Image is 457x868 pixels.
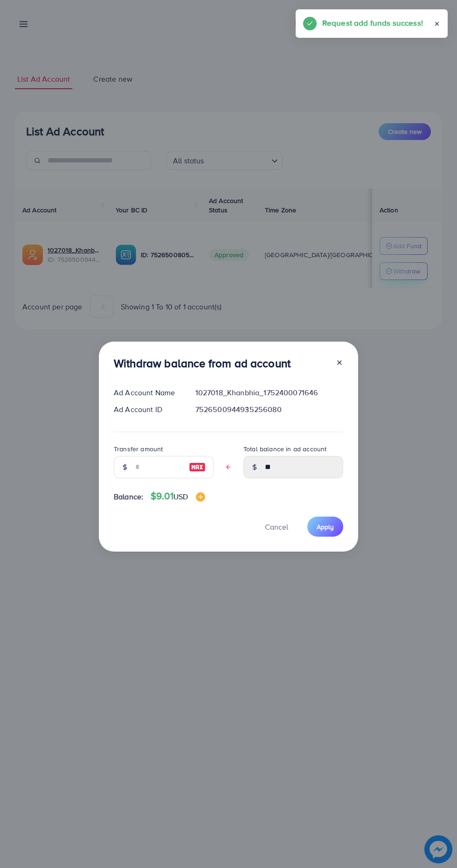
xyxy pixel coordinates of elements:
[173,491,188,502] span: USD
[188,404,351,415] div: 7526500944935256080
[114,444,163,454] label: Transfer amount
[265,522,288,532] span: Cancel
[322,17,423,29] h5: Request add funds success!
[151,490,205,502] h4: $9.01
[253,517,300,537] button: Cancel
[317,522,334,532] span: Apply
[106,387,188,398] div: Ad Account Name
[114,491,143,502] span: Balance:
[114,357,291,370] h3: Withdraw balance from ad account
[196,492,205,502] img: image
[243,444,326,454] label: Total balance in ad account
[106,404,188,415] div: Ad Account ID
[189,462,206,473] img: image
[188,387,351,398] div: 1027018_Khanbhia_1752400071646
[307,517,343,537] button: Apply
